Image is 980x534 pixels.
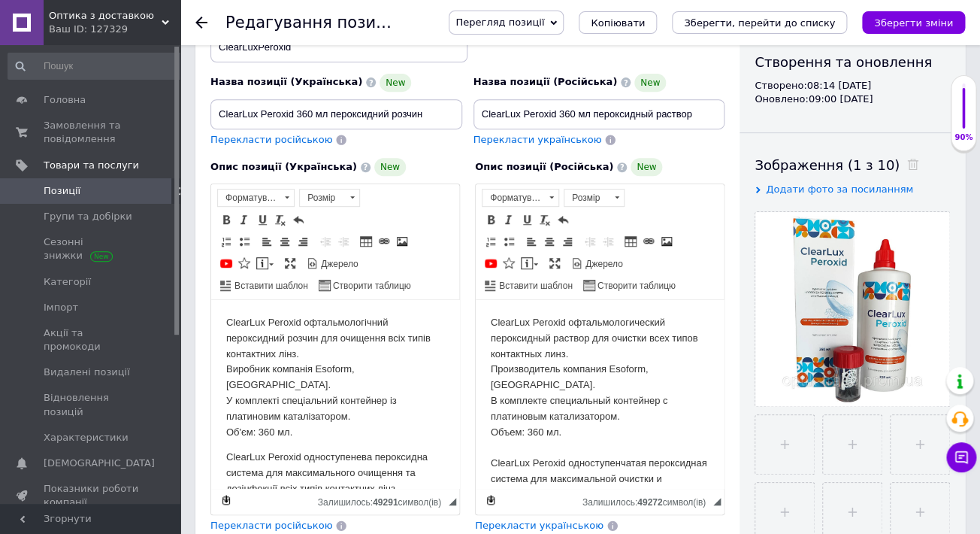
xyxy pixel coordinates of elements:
a: Збільшити відступ [600,233,616,250]
span: Джерело [319,258,358,271]
span: Категорії [44,275,91,289]
div: ClearLux Peroxid это максимальная дезинфекция и очистка, в том числе от белковых отложений [15,15,233,438]
div: 90% Якість заповнення [951,75,976,151]
a: Підкреслений (Ctrl+U) [254,211,271,228]
a: Вставити/видалити маркований список [501,233,517,250]
span: Розмір [564,190,609,206]
a: Форматування [217,189,295,207]
div: Производитель компания Esoform, [GEOGRAPHIC_DATA]. [15,62,233,93]
a: Зменшити відступ [582,233,598,250]
a: Вставити іконку [236,255,253,272]
a: Максимізувати [282,255,298,272]
a: Створити таблицю [581,277,678,293]
span: Перекласти російською [210,520,332,531]
a: Вставити/Редагувати посилання (Ctrl+L) [640,233,657,250]
span: New [634,74,666,92]
a: Зображення [658,233,675,250]
span: Вставити шаблон [497,280,573,293]
a: Вставити повідомлення [519,255,540,272]
iframe: Редактор, 4F5830CD-DC85-42DE-B6A4-EA92AD13E606 [211,300,459,488]
input: Пошук [8,53,183,80]
a: Форматування [482,189,559,207]
div: ClearLux Peroxid офтальмологический пероксидный раствор для очистки всех типов контактных линз. [15,15,233,62]
span: Сезонні знижки [44,235,139,262]
i: Зберегти зміни [874,17,953,29]
a: Жирний (Ctrl+B) [218,211,234,228]
a: По лівому краю [259,233,275,250]
a: По центру [277,233,293,250]
a: Додати відео з YouTube [218,255,234,272]
span: Видалені позиції [44,366,130,379]
a: Повернути (Ctrl+Z) [555,211,571,228]
button: Чат з покупцем [946,442,976,472]
span: Імпорт [44,301,78,314]
span: [DEMOGRAPHIC_DATA] [44,457,155,470]
div: Кiлькiсть символiв [582,493,713,508]
i: Зберегти, перейти до списку [684,17,835,29]
a: Джерело [569,255,625,272]
span: 49272 [637,497,662,508]
span: Створити таблицю [595,280,676,293]
span: Потягніть для зміни розмірів [449,498,456,505]
a: Зробити резервну копію зараз [482,492,499,508]
span: Додати фото за посиланням [766,184,913,195]
h1: Редагування позиції: ClearLux Peroxid 360 мл пероксидний розчин [225,14,777,32]
a: Курсив (Ctrl+I) [236,211,253,228]
a: Таблиця [358,233,374,250]
div: Кiлькiсть символiв [318,493,449,508]
a: Вставити/видалити маркований список [236,233,253,250]
a: По правому краю [559,233,576,250]
span: Товари та послуги [44,159,139,172]
span: Джерело [583,258,623,271]
input: Наприклад, H&M жіноча сукня зелена 38 розмір вечірня максі з блискітками [473,99,725,129]
button: Зберегти, перейти до списку [672,11,847,34]
button: Копіювати [579,11,657,34]
a: По правому краю [295,233,311,250]
span: New [374,158,406,176]
a: Розмір [299,189,360,207]
span: Характеристики [44,431,129,444]
span: Перекласти російською [210,134,332,145]
a: Вставити/видалити нумерований список [218,233,234,250]
span: Перекласти українською [473,134,602,145]
a: Видалити форматування [537,211,553,228]
div: В комплекте специальный контейнер с платиновым катализатором. [15,93,233,125]
iframe: Редактор, 449E8DF6-E4BA-49A8-82B1-ABDA4D9A746B [476,300,724,488]
span: Перегляд позиції [455,17,544,28]
span: Позиції [44,184,80,198]
a: Розмір [564,189,625,207]
span: Показники роботи компанії [44,482,139,509]
a: Вставити шаблон [482,277,575,293]
div: Повернутися назад [195,17,207,29]
span: Назва позиції (Українська) [210,76,362,87]
body: Редактор, 4F5830CD-DC85-42DE-B6A4-EA92AD13E606 [15,15,233,420]
p: ClearLux Peroxid одноступенева пероксидна система для максимального очищення та дезінфекції всіх ... [15,150,233,212]
input: Наприклад, H&M жіноча сукня зелена 38 розмір вечірня максі з блискітками [210,99,462,129]
span: Форматування [482,190,544,206]
span: New [631,158,662,176]
button: Зберегти зміни [862,11,965,34]
a: Збільшити відступ [335,233,352,250]
span: Назва позиції (Російська) [473,76,618,87]
a: Вставити повідомлення [254,255,276,272]
span: Форматування [218,190,280,206]
a: Таблиця [622,233,639,250]
span: 49291 [373,497,398,508]
a: Підкреслений (Ctrl+U) [519,211,535,228]
span: Створити таблицю [331,280,411,293]
div: Зображення (1 з 10) [755,156,950,174]
span: Опис позиції (Українська) [210,161,357,172]
span: Опис позиції (Російська) [475,161,613,172]
a: Вставити/Редагувати посилання (Ctrl+L) [376,233,392,250]
span: Відновлення позицій [44,391,139,418]
a: Додати відео з YouTube [482,255,499,272]
a: Зображення [394,233,410,250]
div: ClearLux Peroxid одноступенчатая пероксидная система для максимальной очистки и дезинфекции всех ... [15,156,233,218]
a: Джерело [304,255,361,272]
span: Акції та промокоди [44,326,139,353]
div: Створено: 08:14 [DATE] [755,79,950,93]
span: Вставити шаблон [232,280,308,293]
body: Редактор, 449E8DF6-E4BA-49A8-82B1-ABDA4D9A746B [15,15,233,438]
span: Головна [44,93,86,107]
p: ClearLux Peroxid офтальмологічний пероксидний розчин для очищення всіх типів контактних лінз. Вир... [15,15,233,140]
